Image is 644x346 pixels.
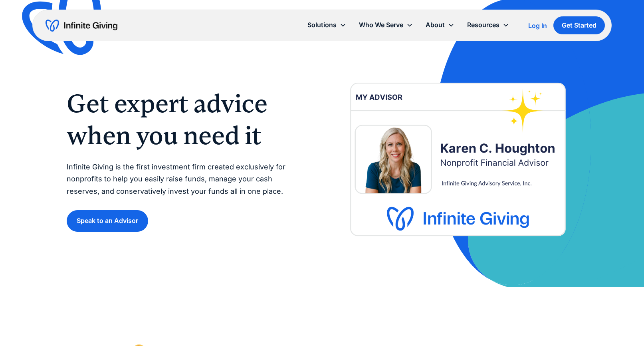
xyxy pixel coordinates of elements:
div: Who We Serve [359,20,403,30]
div: Who We Serve [353,16,419,34]
div: Solutions [301,16,353,34]
div: Solutions [307,20,337,30]
p: Infinite Giving is the first investment firm created exclusively for nonprofits to help you easil... [67,161,306,198]
div: Log In [528,22,547,29]
div: Resources [467,20,499,30]
a: Log In [528,21,547,30]
div: Resources [461,16,515,34]
a: Get Started [553,16,605,34]
h1: Get expert advice when you need it [67,87,306,151]
div: About [419,16,461,34]
div: About [426,20,445,30]
a: Speak to an Advisor [67,210,148,231]
a: home [46,19,117,32]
